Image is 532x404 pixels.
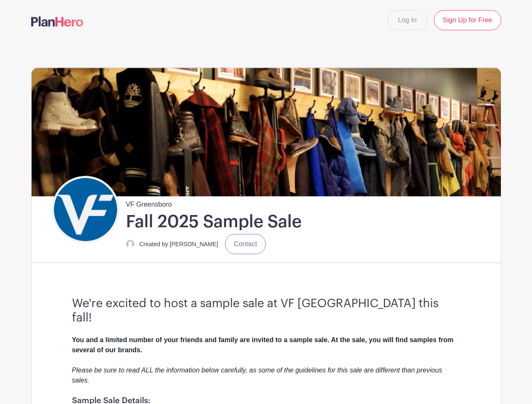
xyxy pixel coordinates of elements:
span: VF Greensboro [126,196,172,210]
strong: You and a limited number of your friends and family are invited to a sample sale. At the sale, yo... [72,336,454,353]
a: Log In [388,10,427,30]
h1: Fall 2025 Sample Sale [126,211,302,232]
small: Created by [PERSON_NAME] [139,241,219,247]
em: Please be sure to read ALL the information below carefully, as some of the guidelines for this sa... [72,367,442,384]
a: Sign Up for Free [434,10,501,30]
img: VF_Icon_FullColor_CMYK-small.png [54,178,117,241]
a: Contact [225,234,266,254]
img: Sample%20Sale.png [32,68,501,196]
img: default-ce2991bfa6775e67f084385cd625a349d9dcbb7a52a09fb2fda1e96e2d18dcdb.png [126,240,134,248]
h3: We're excited to host a sample sale at VF [GEOGRAPHIC_DATA] this fall! [72,297,460,325]
img: logo-507f7623f17ff9eddc593b1ce0a138ce2505c220e1c5a4e2b4648c50719b7d32.svg [31,16,83,27]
